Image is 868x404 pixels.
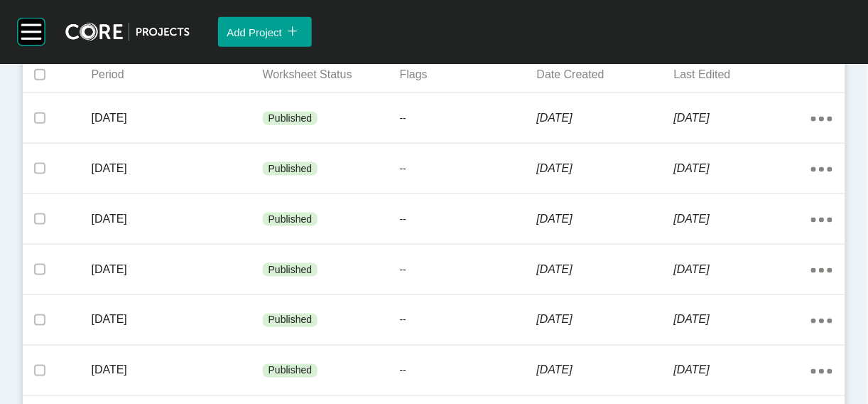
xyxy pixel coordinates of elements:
p: [DATE] [92,161,263,176]
p: Published [268,364,313,378]
p: -- [400,314,537,328]
p: [DATE] [674,363,811,378]
img: core-logo-dark.3138cae2.png [65,23,190,41]
p: [DATE] [92,262,263,277]
p: [DATE] [537,161,674,176]
p: [DATE] [674,161,811,176]
p: [DATE] [537,211,674,227]
span: Add Project [227,26,282,38]
p: Flags [400,67,537,83]
p: -- [400,162,537,176]
p: [DATE] [92,211,263,227]
button: Add Project [218,17,312,47]
p: -- [400,263,537,277]
p: Period [92,67,263,83]
p: [DATE] [92,110,263,126]
p: Published [268,213,313,227]
p: [DATE] [537,312,674,328]
p: [DATE] [92,312,263,328]
p: [DATE] [674,312,811,328]
p: Published [268,162,313,176]
p: -- [400,364,537,378]
p: Date Created [537,67,674,83]
p: Published [268,314,313,328]
p: [DATE] [674,211,811,227]
p: [DATE] [537,262,674,277]
p: [DATE] [537,110,674,126]
p: [DATE] [537,363,674,378]
p: Published [268,112,313,126]
p: [DATE] [674,110,811,126]
p: [DATE] [92,363,263,378]
p: -- [400,213,537,227]
p: Last Edited [674,67,811,83]
p: Worksheet Status [263,67,400,83]
p: -- [400,112,537,126]
p: Published [268,263,313,277]
p: [DATE] [674,262,811,277]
